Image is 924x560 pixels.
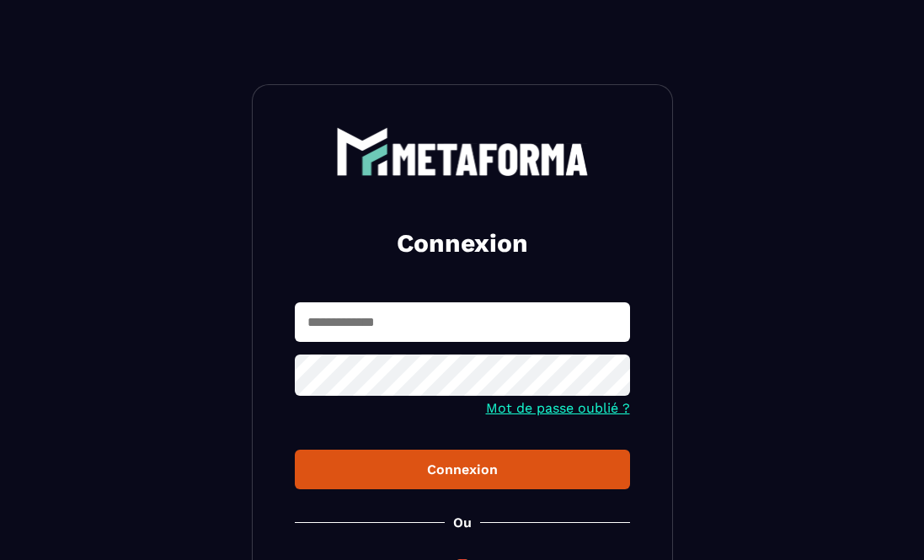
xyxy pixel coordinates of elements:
[295,127,630,176] a: logo
[453,515,472,531] p: Ou
[315,227,610,260] h2: Connexion
[308,461,617,477] div: Connexion
[295,450,630,489] button: Connexion
[336,127,589,176] img: logo
[486,400,630,416] a: Mot de passe oublié ?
